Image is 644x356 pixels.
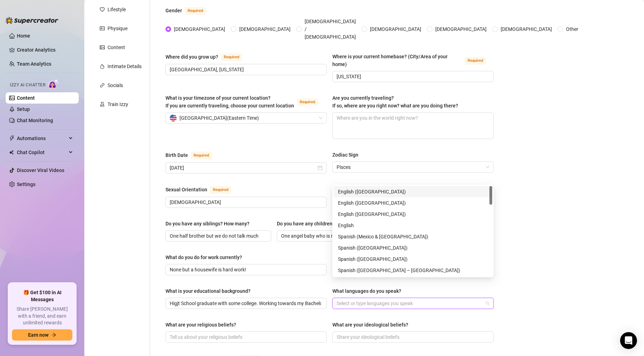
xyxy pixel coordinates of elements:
div: Spanish (South America – North) [334,265,492,276]
input: Where is your current homebase? (City/Area of your home) [337,73,488,80]
img: us [170,114,177,121]
div: Sexual Orientation [165,186,207,193]
span: [DEMOGRAPHIC_DATA] [367,25,424,33]
div: English [338,222,488,229]
label: What do you do for work currently? [165,253,247,261]
span: [GEOGRAPHIC_DATA] ( Eastern Time ) [180,113,259,123]
div: What are your religious beliefs? [165,321,236,329]
span: Required [191,152,212,159]
div: English (UK) [334,197,492,209]
a: Content [17,95,35,101]
input: What is your educational background? [170,299,321,307]
div: Spanish (Mexico & Central America) [334,231,492,242]
input: Sexual Orientation [170,198,321,206]
span: [DEMOGRAPHIC_DATA] [498,25,555,33]
input: What are your ideological beliefs? [337,333,488,341]
span: Required [297,98,318,106]
div: Open Intercom Messenger [620,332,637,349]
button: Earn nowarrow-right [12,329,72,341]
div: Train Izzy [108,100,128,108]
span: Required [185,7,206,15]
a: Creator Analytics [17,44,73,55]
input: Do you have any siblings? How many? [170,232,266,240]
span: [DEMOGRAPHIC_DATA] [236,25,293,33]
div: What do you do for work currently? [165,253,242,261]
a: Chat Monitoring [17,118,53,123]
input: Do you have any children? How many? [281,232,377,240]
div: Spanish ([GEOGRAPHIC_DATA]) [338,244,488,252]
img: logo-BBDzfeDw.svg [6,17,58,24]
span: Automations [17,133,67,144]
span: thunderbolt [9,136,15,141]
span: experiment [100,102,105,107]
span: What is your timezone of your current location? If you are currently traveling, choose your curre... [165,95,294,108]
span: [DEMOGRAPHIC_DATA] [171,25,228,33]
div: English ([GEOGRAPHIC_DATA]) [338,188,488,196]
span: Pisces [337,162,489,172]
span: Izzy AI Chatter [10,82,45,88]
div: Relationship Status [332,186,376,193]
span: Required [221,53,242,61]
div: Spanish ([GEOGRAPHIC_DATA] – [GEOGRAPHIC_DATA]) [338,266,488,274]
span: idcard [100,26,105,31]
div: English ([GEOGRAPHIC_DATA]) [338,199,488,207]
span: picture [100,45,105,50]
div: Spanish (Mexico & [GEOGRAPHIC_DATA]) [338,233,488,240]
div: Lifestyle [108,6,126,13]
div: What are your ideological beliefs? [332,321,408,329]
div: Content [108,44,125,51]
label: Do you have any siblings? How many? [165,220,254,228]
span: Chat Copilot [17,147,67,158]
span: Required [210,186,231,194]
label: Where is your current homebase? (City/Area of your home) [332,53,494,68]
span: 🎁 Get $100 in AI Messages [12,289,72,303]
span: Are you currently traveling? If so, where are you right now? what are you doing there? [332,95,458,108]
label: Birth Date [165,151,220,159]
div: Where is your current homebase? (City/Area of your home) [332,53,462,68]
img: AI Chatter [48,79,59,89]
label: Relationship Status [332,185,408,194]
div: Do you have any siblings? How many? [165,220,249,228]
label: Sexual Orientation [165,185,239,194]
label: Gender [165,6,214,15]
div: Gender [165,7,182,14]
div: English (Australia) [334,209,492,220]
div: Birth Date [165,151,188,159]
div: What is your educational background? [165,287,251,295]
input: What do you do for work currently? [170,266,321,273]
label: Do you have any children? How many? [277,220,366,228]
span: heart [100,7,105,12]
a: Setup [17,106,30,112]
div: Socials [108,81,123,89]
div: Zodiac Sign [332,151,358,159]
div: Do you have any children? How many? [277,220,362,228]
span: [DEMOGRAPHIC_DATA] / [DEMOGRAPHIC_DATA] [302,18,359,41]
div: Physique [108,25,128,32]
a: Home [17,33,30,39]
div: Intimate Details [108,62,142,70]
div: English (US) [334,186,492,197]
label: Zodiac Sign [332,151,363,159]
span: Earn now [28,332,48,338]
label: What are your religious beliefs? [165,321,241,329]
div: English [334,220,492,231]
input: What are your religious beliefs? [170,333,321,341]
label: What languages do you speak? [332,287,406,295]
a: Discover Viral Videos [17,167,64,173]
span: fire [100,64,105,69]
label: What are your ideological beliefs? [332,321,413,329]
div: What languages do you speak? [332,287,401,295]
span: arrow-right [51,332,56,337]
span: Share [PERSON_NAME] with a friend, and earn unlimited rewards [12,306,72,327]
div: Spanish (United States) [334,242,492,253]
input: Where did you grow up? [170,66,321,73]
span: Required [465,57,486,65]
div: Spanish ([GEOGRAPHIC_DATA]) [338,255,488,263]
label: Where did you grow up? [165,53,250,61]
a: Settings [17,182,35,187]
div: English ([GEOGRAPHIC_DATA]) [338,210,488,218]
input: What languages do you speak? [337,299,338,308]
a: Team Analytics [17,61,51,67]
span: link [100,83,105,88]
img: Chat Copilot [9,150,14,155]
